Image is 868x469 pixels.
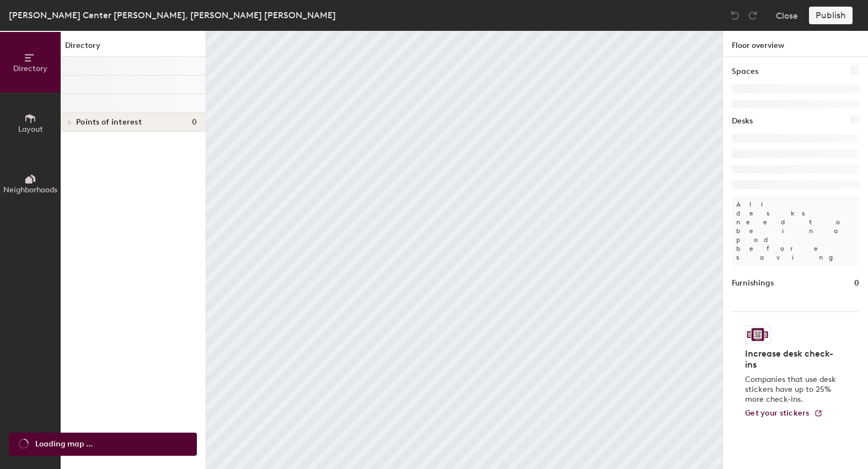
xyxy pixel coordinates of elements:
p: All desks need to be in a pod before saving [732,196,859,266]
h1: 0 [854,277,859,289]
h1: Furnishings [732,277,774,289]
span: Loading map ... [35,438,93,450]
span: Points of interest [76,118,142,127]
div: [PERSON_NAME] Center [PERSON_NAME], [PERSON_NAME] [PERSON_NAME] [9,8,336,22]
img: Redo [747,10,758,21]
span: Directory [13,64,47,73]
h1: Floor overview [723,31,868,57]
a: Get your stickers [745,409,823,418]
img: Sticker logo [745,325,770,344]
span: 0 [192,118,197,127]
p: Companies that use desk stickers have up to 25% more check-ins. [745,375,839,405]
h1: Desks [732,115,753,127]
h1: Spaces [732,66,758,78]
h4: Increase desk check-ins [745,348,839,370]
img: Undo [730,10,741,21]
span: Get your stickers [745,408,810,418]
h1: Directory [61,40,206,57]
button: Close [776,7,798,24]
canvas: Map [206,31,722,469]
span: Neighborhoods [3,185,57,195]
span: Layout [18,125,43,134]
